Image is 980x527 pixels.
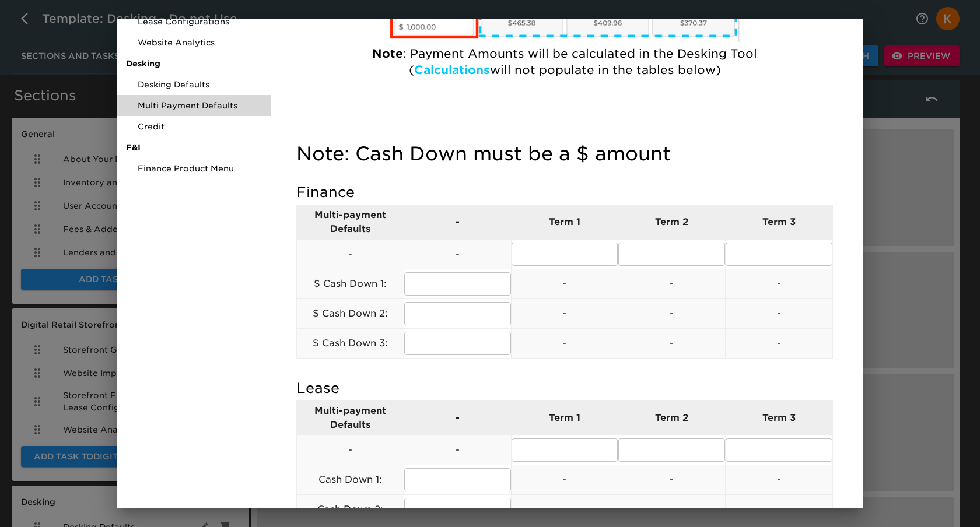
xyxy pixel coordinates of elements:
span: F&I [126,142,262,153]
p: Term 2 [618,411,725,425]
p: - [404,411,511,425]
strong: Note [372,47,403,61]
p: Multi-payment Defaults [297,404,404,432]
p: - [618,307,725,321]
div: Multi Payment Defaults [117,95,271,116]
p: Cash Down 2: [297,503,404,517]
p: - [404,215,511,229]
h4: Note: Cash Down must be a $ amount [296,142,833,166]
div: Desking Defaults [117,74,271,95]
p: - [726,336,832,350]
p: - [618,473,725,487]
div: Desking [117,53,271,74]
div: Website Analytics [117,32,271,53]
p: - [512,277,618,291]
p: - [404,247,511,261]
p: $ Cash Down 1: [297,277,404,291]
p: Term 3 [726,215,832,229]
span: Website Analytics [138,37,262,48]
span: : Payment Amounts will be calculated in the Desking Tool [403,47,757,61]
p: Multi-payment Defaults [297,208,404,236]
p: - [297,443,404,457]
p: Term 2 [618,215,725,229]
div: Finance Product Menu [117,158,271,179]
p: - [726,473,832,487]
p: Term 3 [726,411,832,425]
span: Credit [138,121,262,132]
p: Term 1 [512,215,618,229]
div: Credit [117,116,271,137]
p: $ Cash Down 2: [297,307,404,321]
p: - [512,336,618,350]
h5: Lease [296,379,833,398]
p: $ Cash Down 3: [297,336,404,350]
p: - [512,473,618,487]
span: Finance Product Menu [138,163,262,174]
span: will not populate in the tables below) [490,63,721,77]
p: - [512,307,618,321]
span: ( [409,63,414,77]
p: - [726,503,832,517]
p: - [726,307,832,321]
span: Desking [126,58,262,69]
div: F&I [117,137,271,158]
p: Term 1 [512,411,618,425]
p: Cash Down 1: [297,473,404,487]
span: Multi Payment Defaults [138,100,262,111]
span: Desking Defaults [138,79,262,90]
strong: Calculations [414,63,490,77]
p: - [618,336,725,350]
p: - [618,503,725,517]
p: - [618,277,725,291]
p: - [297,247,404,261]
p: - [726,277,832,291]
h5: Finance [296,183,833,202]
p: - [512,503,618,517]
p: - [404,443,511,457]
